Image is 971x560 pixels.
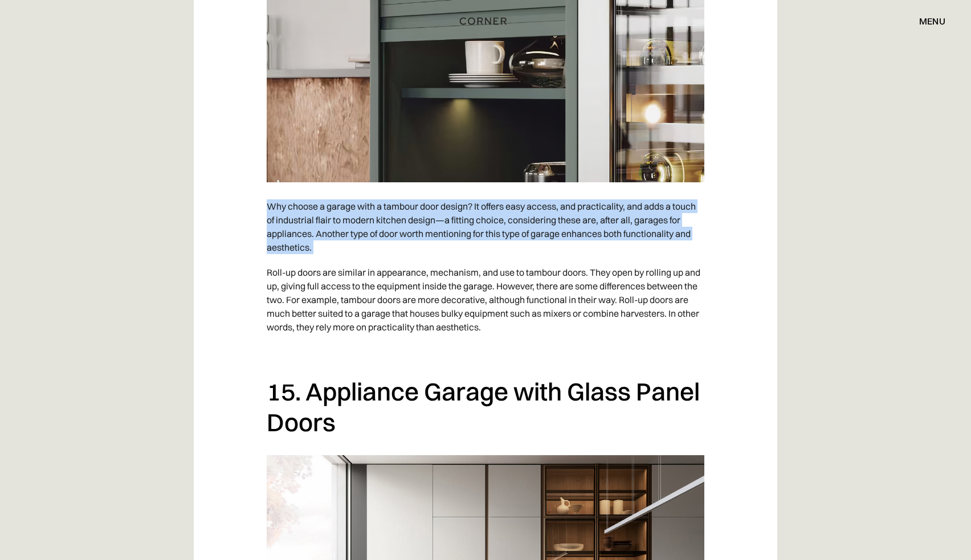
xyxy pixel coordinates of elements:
[267,340,704,365] p: ‍
[267,260,704,340] p: Roll-up doors are similar in appearance, mechanism, and use to tambour doors. They open by rollin...
[443,14,527,28] a: home
[919,17,945,26] div: menu
[267,376,704,438] h2: 15. Appliance Garage with Glass Panel Doors
[908,11,945,31] div: menu
[267,194,704,260] p: Why choose a garage with a tambour door design? It offers easy access, and practicality, and adds...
